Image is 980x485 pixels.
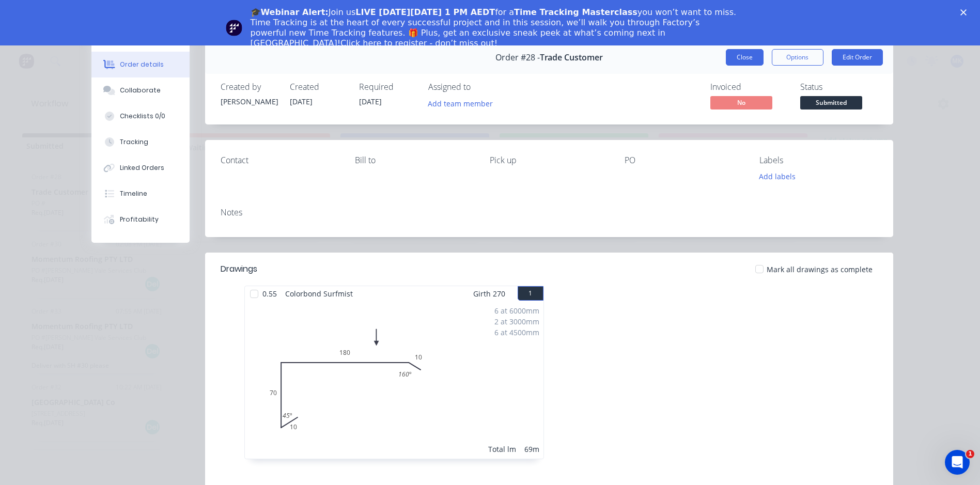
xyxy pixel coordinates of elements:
[359,82,416,92] div: Required
[494,327,539,338] div: 6 at 4500mm
[428,96,499,110] button: Add team member
[91,207,190,232] button: Profitability
[490,155,608,165] div: Pick up
[800,82,878,92] div: Status
[355,7,495,17] b: LIVE [DATE][DATE] 1 PM AEDT
[625,155,743,165] div: PO
[355,155,473,165] div: Bill to
[473,286,505,301] span: Girth 270
[832,49,883,66] button: Edit Order
[772,49,823,66] button: Options
[281,286,357,301] span: Colorbond Surfmist
[488,444,516,455] div: Total lm
[726,49,764,66] button: Close
[91,155,190,181] button: Linked Orders
[221,155,339,165] div: Contact
[767,264,873,275] span: Mark all drawings as complete
[258,286,281,301] span: 0.55
[91,103,190,129] button: Checklists 0/0
[120,60,164,69] div: Order details
[495,53,540,62] span: Order #28 -
[91,52,190,77] button: Order details
[251,7,738,49] div: Join us for a you won’t want to miss. Time Tracking is at the heart of every successful project a...
[359,97,382,106] span: [DATE]
[710,96,772,109] span: No
[340,38,497,48] a: Click here to register - don’t miss out!
[800,96,862,109] span: Submitted
[422,96,498,110] button: Add team member
[514,7,637,17] b: Time Tracking Masterclass
[754,169,801,183] button: Add labels
[966,450,974,458] span: 1
[120,189,147,198] div: Timeline
[221,96,277,107] div: [PERSON_NAME]
[960,9,971,15] div: Close
[251,7,329,17] b: 🎓Webinar Alert:
[221,208,878,217] div: Notes
[221,82,277,92] div: Created by
[91,77,190,103] button: Collaborate
[710,82,788,92] div: Invoiced
[245,301,543,459] div: 010701801045º160º6 at 6000mm2 at 3000mm6 at 4500mmTotal lm69m
[120,137,148,147] div: Tracking
[226,20,242,36] img: Profile image for Team
[428,82,532,92] div: Assigned to
[120,86,161,95] div: Collaborate
[221,263,257,275] div: Drawings
[91,181,190,207] button: Timeline
[494,305,539,316] div: 6 at 6000mm
[800,96,862,112] button: Submitted
[759,155,878,165] div: Labels
[120,163,164,173] div: Linked Orders
[91,129,190,155] button: Tracking
[494,316,539,327] div: 2 at 3000mm
[290,97,313,106] span: [DATE]
[120,112,165,121] div: Checklists 0/0
[524,444,539,455] div: 69m
[945,450,970,475] iframe: Intercom live chat
[290,82,347,92] div: Created
[518,286,543,301] button: 1
[540,53,603,62] span: Trade Customer
[120,215,159,224] div: Profitability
